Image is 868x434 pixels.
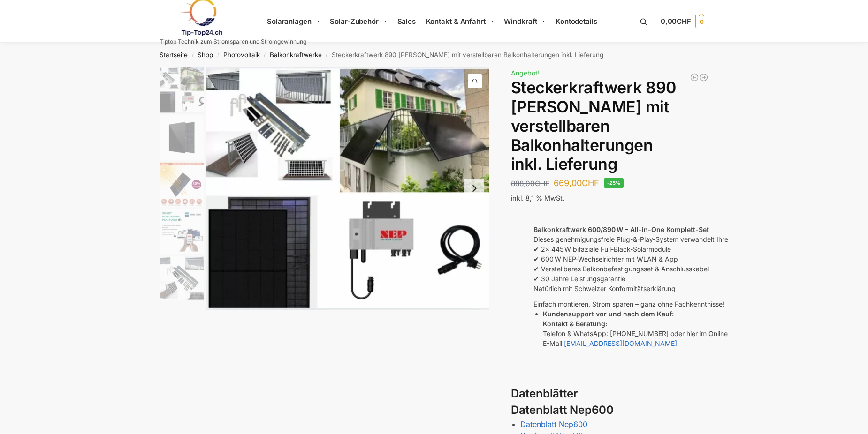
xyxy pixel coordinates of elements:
span: / [213,52,223,59]
img: Aufstaenderung-Balkonkraftwerk_713x [160,256,204,300]
a: Balkonkraftwerke [270,51,322,59]
a: Photovoltaik [223,51,260,59]
span: Sales [397,17,416,26]
strong: Balkonkraftwerk 600/890 W – All-in-One Komplett-Set [533,225,709,233]
span: -25% [604,178,624,188]
span: CHF [535,179,549,188]
h3: Datenblatt Nep600 [511,402,708,419]
bdi: 888,00 [511,179,549,188]
a: Sales [393,0,419,43]
img: H2c172fe1dfc145729fae6a5890126e09w.jpg_960x960_39c920dd-527c-43d8-9d2f-57e1d41b5fed_1445x [160,209,204,254]
span: / [260,52,270,59]
span: inkl. 8,1 % MwSt. [511,194,564,202]
strong: Kontakt & Beratung: [543,320,607,328]
a: 0,00CHF 0 [661,7,708,36]
a: Kontakt & Anfahrt [422,0,498,43]
span: / [188,52,198,59]
span: CHF [582,178,599,188]
a: Startseite [160,51,188,59]
span: Kontakt & Anfahrt [426,17,486,26]
a: [EMAIL_ADDRESS][DOMAIN_NAME] [564,339,677,347]
span: Solar-Zubehör [330,17,379,26]
a: Balkonkraftwerk 445/600 Watt Bificial [699,73,708,82]
img: Komplett mit Balkonhalterung [206,67,489,310]
span: Kontodetails [556,17,597,26]
button: Next slide [464,179,484,198]
img: Bificial 30 % mehr Leistung [160,162,204,207]
a: Shop [198,51,213,59]
a: Datenblatt Nep600 [520,419,587,429]
a: Kontodetails [552,0,601,43]
span: Solaranlagen [267,17,312,26]
h3: Datenblätter [511,386,708,402]
p: Tiptop Technik zum Stromsparen und Stromgewinnung [160,39,306,45]
img: Komplett mit Balkonhalterung [160,67,204,113]
strong: Kundensupport vor und nach dem Kauf: [543,310,674,318]
span: 0,00 [661,17,691,26]
a: 860 Watt Komplett mit BalkonhalterungKomplett mit Balkonhalterung [206,67,489,310]
a: Solar-Zubehör [326,0,391,43]
span: CHF [677,17,691,26]
h1: Steckerkraftwerk 890 [PERSON_NAME] mit verstellbaren Balkonhalterungen inkl. Lieferung [511,78,708,174]
span: / [322,52,332,59]
bdi: 669,00 [554,178,599,188]
span: 0 [695,15,708,28]
span: Windkraft [504,17,537,26]
img: Maysun [160,115,204,160]
a: Windkraft [500,0,549,43]
nav: Breadcrumb [143,43,725,67]
a: Mega XXL 1780 Watt Steckerkraftwerk Genehmigungsfrei. [690,73,699,82]
span: Angebot! [511,69,540,77]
